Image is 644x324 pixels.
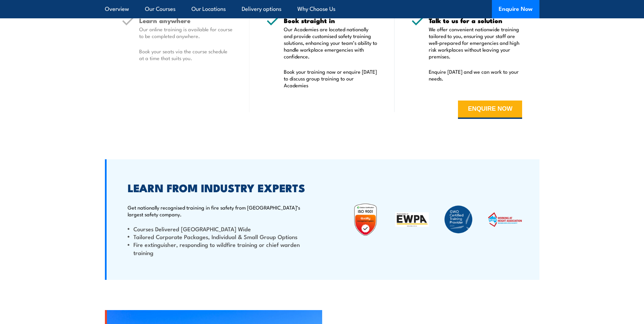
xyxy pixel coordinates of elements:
[139,17,233,24] h5: Learn anywhere
[458,101,522,119] button: ENQUIRE NOW
[139,48,233,61] p: Book your seats via the course schedule at a time that suits you.
[442,203,475,236] img: Fire & Safety Australia are a GWO Certified Training Provider 2024
[429,68,522,82] p: Enquire [DATE] and we can work to your needs.
[429,17,522,24] h5: Talk to us for a solution
[139,26,233,39] p: Our online training is available for course to be completed anywhere.
[488,212,522,227] img: WAHA Working at height association – view FSAs working at height courses
[128,204,306,218] p: Get nationally recognised training in fire safety from [GEOGRAPHIC_DATA]’s largest safety company.
[395,212,429,227] img: EWPA: Elevating Work Platform Association of Australia
[128,183,306,192] h2: LEARN FROM INDUSTRY EXPERTS
[284,68,378,89] p: Book your training now or enquire [DATE] to discuss group training to our Academies
[284,17,378,24] h5: Book straight in
[429,26,522,60] p: We offer convenient nationwide training tailored to you, ensuring your staff are well-prepared fo...
[349,203,382,236] img: Untitled design (19)
[128,225,306,233] li: Courses Delivered [GEOGRAPHIC_DATA] Wide
[284,26,378,60] p: Our Academies are located nationally and provide customised safety training solutions, enhancing ...
[128,240,306,256] li: Fire extinguisher, responding to wildfire training or chief warden training
[128,233,306,240] li: Tailored Corporate Packages, Individual & Small Group Options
